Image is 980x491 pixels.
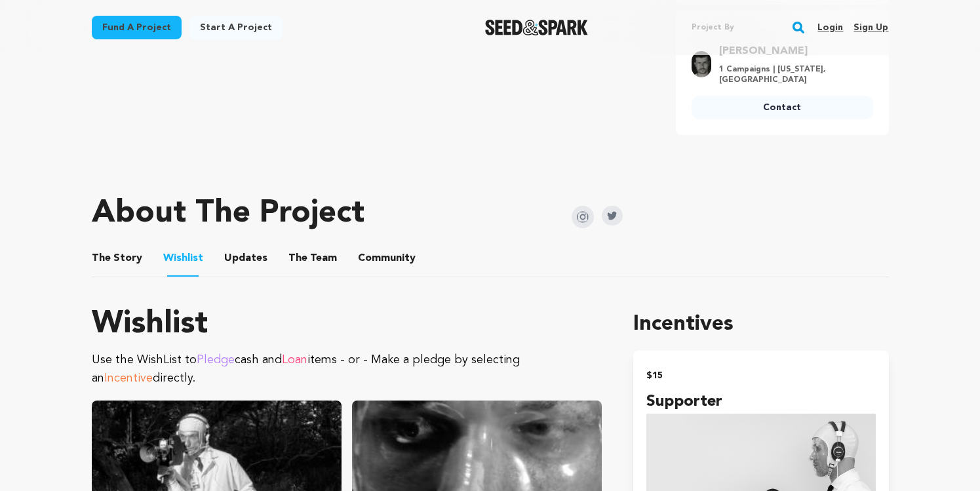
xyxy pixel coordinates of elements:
[92,351,602,387] p: Use the WishList to cash and items - or - Make a pledge by selecting an directly.
[92,198,364,229] h1: About The Project
[692,51,711,77] img: a761816101850deb.jpg
[224,250,267,266] span: Updates
[719,64,865,85] p: 1 Campaigns | [US_STATE], [GEOGRAPHIC_DATA]
[646,390,875,414] h4: Supporter
[92,16,182,39] a: Fund a project
[163,250,203,266] span: Wishlist
[602,206,623,226] img: Seed&Spark Twitter Icon
[189,16,283,39] a: Start a project
[485,20,588,35] a: Seed&Spark Homepage
[572,206,594,228] img: Seed&Spark Instagram Icon
[485,20,588,35] img: Seed&Spark Logo Dark Mode
[92,250,142,266] span: Story
[282,354,307,366] span: Loan
[692,96,873,119] a: Contact
[92,250,111,266] span: The
[288,250,307,266] span: The
[817,17,843,38] a: Login
[104,372,153,384] span: Incentive
[633,309,888,340] h1: Incentives
[358,250,416,266] span: Community
[646,366,875,385] h2: $15
[288,250,337,266] span: Team
[853,17,888,38] a: Sign up
[197,354,235,366] span: Pledge
[92,309,602,340] h1: Wishlist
